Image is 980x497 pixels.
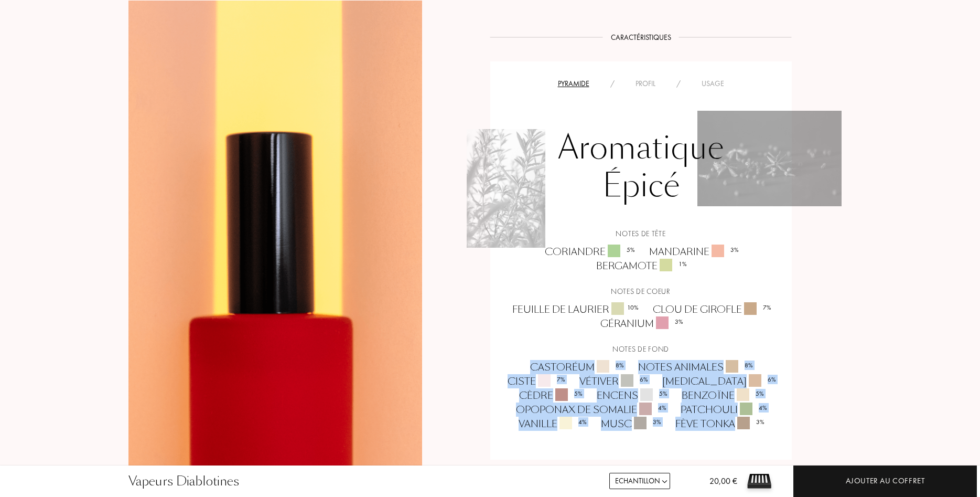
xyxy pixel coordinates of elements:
[572,374,654,388] div: Vétiver
[625,78,666,89] div: Profil
[640,375,648,384] div: 6 %
[667,417,771,431] div: Fève tonka
[630,360,759,374] div: Notes animales
[498,286,784,297] div: Notes de coeur
[511,388,589,403] div: Cèdre
[756,417,764,427] div: 3 %
[508,403,673,417] div: Opoponax de Somalie
[697,111,842,206] img: HT1GPND8WA7PI_1.png
[537,245,641,259] div: Coriandre
[658,403,666,413] div: 4 %
[589,388,674,403] div: Encens
[504,302,645,316] div: Feuille de laurier
[500,374,572,388] div: Ciste
[593,316,690,331] div: Géranium
[511,417,593,431] div: Vanille
[730,245,739,255] div: 3 %
[759,403,767,413] div: 4 %
[641,245,745,259] div: Mandarine
[547,78,600,89] div: Pyramide
[654,374,782,388] div: [MEDICAL_DATA]
[768,375,776,384] div: 6 %
[593,417,667,431] div: Musc
[673,403,773,417] div: Patchouli
[679,259,687,269] div: 1 %
[588,259,693,273] div: Bergamote
[674,388,770,403] div: Benzoïne
[627,303,639,312] div: 10 %
[574,389,583,398] div: 5 %
[645,302,778,316] div: Clou de girofle
[498,124,784,215] div: Aromatique Épicé
[675,317,683,326] div: 3 %
[600,78,625,89] div: /
[467,129,545,248] img: HT1GPND8WA7PI_2.png
[578,417,587,427] div: 4 %
[661,478,669,485] img: arrow.png
[627,245,635,255] div: 5 %
[666,78,691,89] div: /
[763,303,771,312] div: 7 %
[744,466,775,497] img: sample box sommelier du parfum
[616,361,624,370] div: 8 %
[498,228,784,239] div: Notes de tête
[653,417,661,427] div: 3 %
[745,361,753,370] div: 8 %
[693,475,737,497] div: 20,00 €
[557,375,565,384] div: 7 %
[691,78,735,89] div: Usage
[498,344,784,355] div: Notes de fond
[846,475,925,487] div: Ajouter au coffret
[659,389,667,398] div: 5 %
[756,389,764,398] div: 5 %
[128,472,239,491] div: Vapeurs Diablotines
[522,360,630,374] div: Castoréum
